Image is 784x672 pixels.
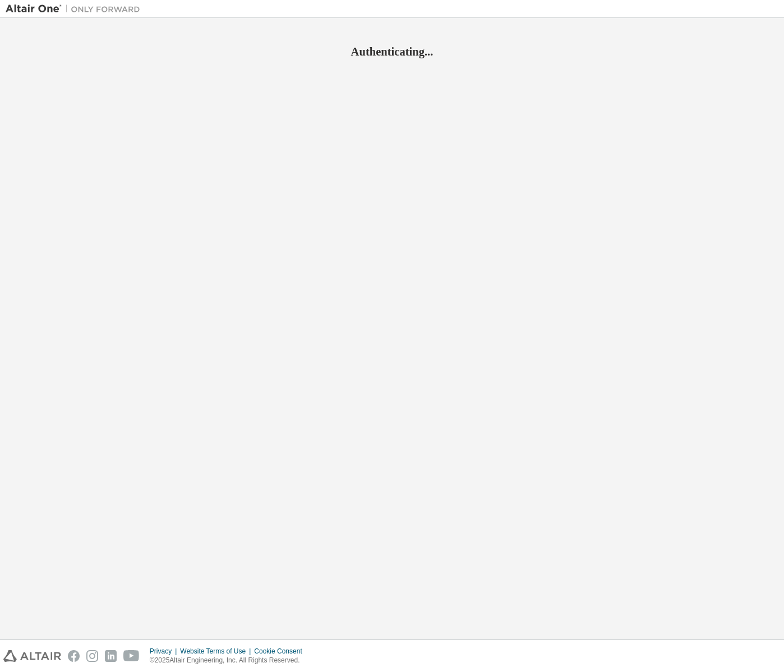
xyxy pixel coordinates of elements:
div: Website Terms of Use [180,647,254,656]
div: Cookie Consent [254,647,308,656]
img: linkedin.svg [105,650,117,662]
img: altair_logo.svg [3,650,61,662]
h2: Authenticating... [6,44,778,59]
div: Privacy [150,647,180,656]
p: © 2025 Altair Engineering, Inc. All Rights Reserved. [150,656,309,665]
img: youtube.svg [123,650,140,662]
img: Altair One [6,3,146,15]
img: facebook.svg [68,650,80,662]
img: instagram.svg [86,650,98,662]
